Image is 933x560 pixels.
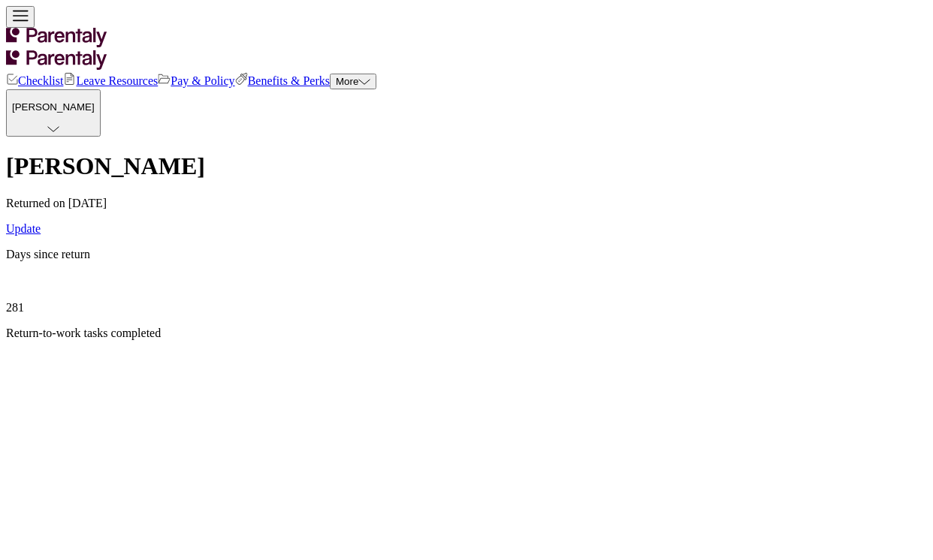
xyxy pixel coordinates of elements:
p: [PERSON_NAME] [12,101,95,113]
button: More [330,74,376,89]
a: Checklist [6,74,63,87]
p: Return-to-work tasks completed [6,327,927,340]
h1: [PERSON_NAME] [6,152,927,180]
a: Pay & Policy [158,74,234,87]
button: [PERSON_NAME] [6,89,101,137]
a: Leave Resources [63,74,158,87]
a: Update [6,222,41,235]
span: 281 [6,301,24,314]
button: open drawer [6,6,35,28]
a: Benefits & Perks [235,74,330,87]
p: Days since return [6,248,927,261]
p: Returned on [DATE] [6,197,927,210]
